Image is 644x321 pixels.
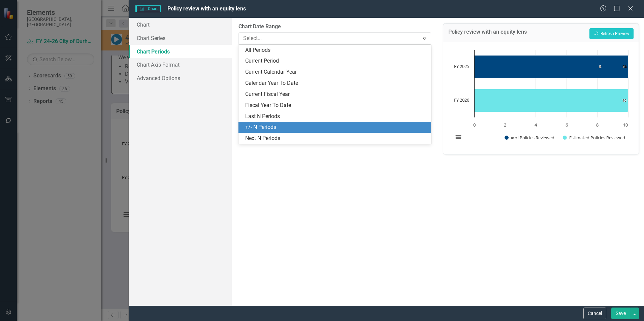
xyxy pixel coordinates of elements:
[475,55,629,101] g: # of Policies Reviewed, series 1 of 2. Bar series with 2 bars.
[245,46,427,54] div: All Periods
[129,58,232,71] a: Chart Axis Format
[245,102,427,109] div: Fiscal Year To Date
[566,122,568,128] text: 6
[563,135,626,141] button: Show Estimated Policies Reviewed
[245,57,427,65] div: Current Period
[129,31,232,45] a: Chart Series
[611,308,630,319] button: Save
[475,89,629,112] path: FY 2026, 10. Estimated Policies Reviewed.
[596,122,599,128] text: 8
[535,122,537,128] text: 4
[504,122,506,128] text: 2
[450,47,632,148] div: Chart. Highcharts interactive chart.
[473,122,476,128] text: 0
[622,64,626,69] text: 10
[475,55,629,112] g: Estimated Policies Reviewed, series 2 of 2. Bar series with 2 bars.
[245,123,427,131] div: +/- N Periods
[129,18,232,31] a: Chart
[245,91,427,98] div: Current Fiscal Year
[505,135,555,141] button: Show # of Policies Reviewed
[129,45,232,58] a: Chart Periods
[448,29,527,37] h3: Policy review with an equity lens
[129,71,232,85] a: Advanced Options
[599,64,601,69] text: 8
[454,63,469,69] text: FY 2025
[454,97,469,103] text: FY 2026
[167,5,246,12] span: Policy review with an equity lens
[454,133,463,142] button: View chart menu, Chart
[245,113,427,120] div: Last N Periods
[245,68,427,76] div: Current Calendar Year
[245,79,427,87] div: Calendar Year To Date
[623,122,628,128] text: 10
[589,28,634,39] button: Refresh Preview
[135,5,160,12] span: Chart
[622,98,626,103] text: 10
[245,135,427,142] div: Next N Periods
[450,47,632,148] svg: Interactive chart
[475,55,629,78] path: FY 2025 , 10. # of Policies Reviewed.
[583,308,606,319] button: Cancel
[238,23,431,31] label: Chart Date Range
